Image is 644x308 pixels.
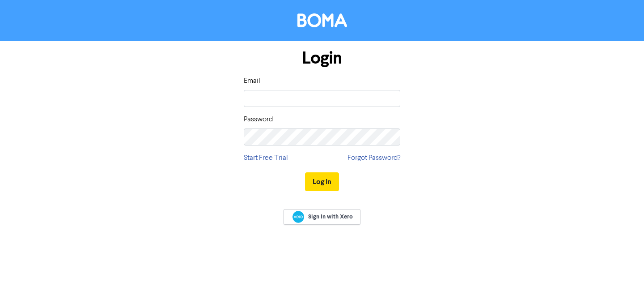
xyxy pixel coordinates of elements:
[284,209,360,225] a: Sign In with Xero
[244,114,273,125] label: Password
[244,76,260,86] label: Email
[308,213,353,221] span: Sign In with Xero
[305,172,339,191] button: Log In
[297,13,347,27] img: BOMA Logo
[244,153,288,163] a: Start Free Trial
[244,48,400,68] h1: Login
[347,153,400,163] a: Forgot Password?
[292,211,304,223] img: Xero logo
